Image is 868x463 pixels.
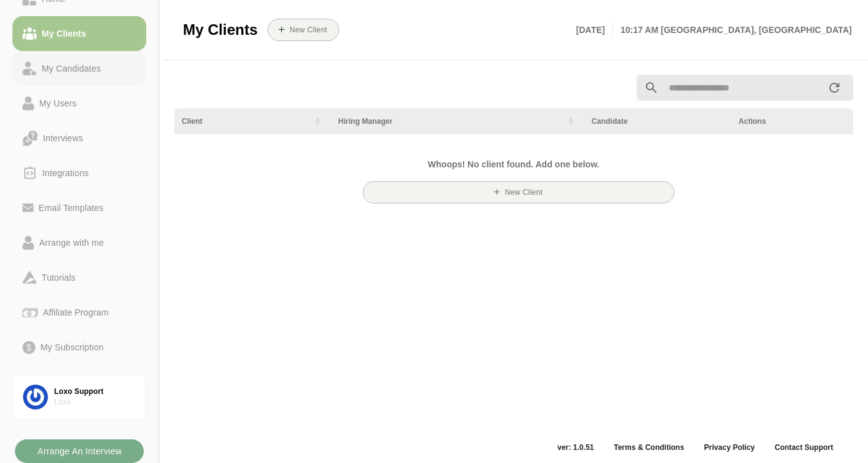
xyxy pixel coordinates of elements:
[12,86,146,121] a: My Users
[34,235,109,250] div: Arrange with me
[268,19,339,41] button: New Client
[34,200,108,215] div: Email Templates
[38,131,88,146] div: Interviews
[37,439,122,463] b: Arrange An Interview
[183,21,258,39] span: My Clients
[363,181,675,203] button: New Client
[12,330,146,365] a: My Subscription
[34,96,82,111] div: My Users
[827,80,842,95] i: appended action
[289,26,327,34] b: New Client
[765,442,843,452] a: Contact Support
[37,270,80,285] div: Tutorials
[12,16,146,51] a: My Clients
[12,156,146,190] a: Integrations
[504,188,542,197] b: New Client
[35,340,109,355] div: My Subscription
[12,121,146,156] a: Interviews
[694,442,765,452] a: Privacy Policy
[12,225,146,260] a: Arrange with me
[15,439,144,463] button: Arrange An Interview
[576,22,613,37] p: [DATE]
[12,295,146,330] a: Affiliate Program
[548,442,604,452] span: ver: 1.0.51
[12,190,146,225] a: Email Templates
[37,26,91,41] div: My Clients
[12,51,146,86] a: My Candidates
[182,116,305,127] div: Client
[54,386,136,397] div: Loxo Support
[37,166,94,180] div: Integrations
[338,116,558,127] div: Hiring Manager
[613,22,852,37] p: 10:17 AM [GEOGRAPHIC_DATA], [GEOGRAPHIC_DATA]
[38,305,113,320] div: Affiliate Program
[12,260,146,295] a: Tutorials
[592,116,724,127] div: Candidate
[37,61,106,76] div: My Candidates
[353,157,675,172] h2: Whoops! No client found. Add one below.
[604,442,694,452] a: Terms & Conditions
[12,375,146,419] a: Loxo SupportLoxo
[54,397,136,408] div: Loxo
[739,116,846,127] div: Actions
